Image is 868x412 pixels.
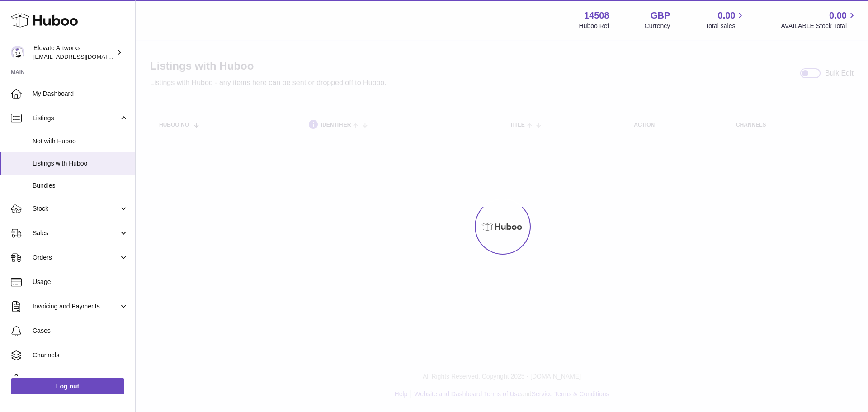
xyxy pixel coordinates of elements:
span: Settings [33,375,128,384]
strong: 14508 [584,9,609,22]
span: Orders [33,253,119,262]
span: AVAILABLE Stock Total [781,22,857,30]
span: Channels [33,351,128,360]
span: Stock [33,204,119,213]
a: 0.00 Total sales [705,9,745,30]
span: Listings [33,114,119,123]
img: internalAdmin-14508@internal.huboo.com [11,46,24,59]
span: Listings with Huboo [33,159,128,168]
span: [EMAIL_ADDRESS][DOMAIN_NAME] [33,53,133,60]
span: Invoicing and Payments [33,302,119,311]
span: 0.00 [718,9,736,22]
span: Total sales [705,22,745,30]
a: Log out [11,378,124,394]
span: Not with Huboo [33,137,128,146]
span: Sales [33,229,119,237]
a: 0.00 AVAILABLE Stock Total [781,9,857,30]
span: Usage [33,278,128,286]
span: 0.00 [829,9,847,22]
div: Huboo Ref [579,22,609,30]
span: Bundles [33,181,128,190]
div: Elevate Artworks [33,44,115,61]
span: Cases [33,327,128,335]
span: My Dashboard [33,90,128,98]
div: Currency [645,22,670,30]
strong: GBP [651,9,670,22]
